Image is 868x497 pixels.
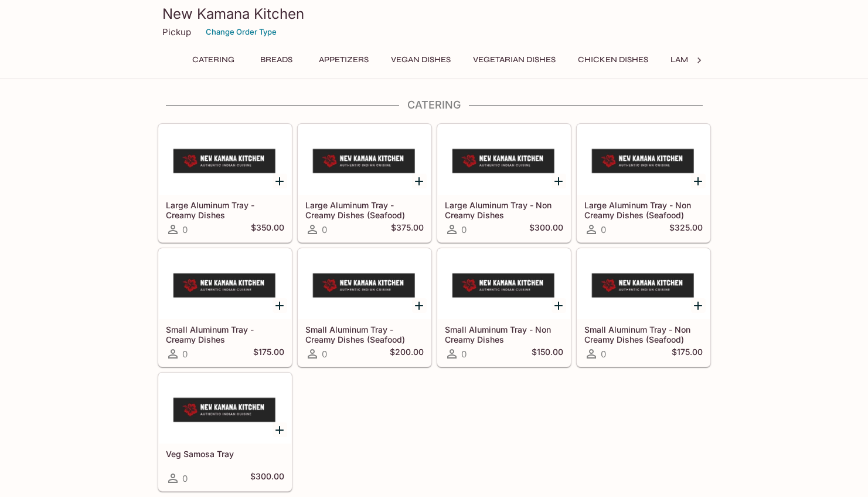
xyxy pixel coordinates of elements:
[437,124,571,242] a: Large Aluminum Tray - Non Creamy Dishes0$300.00
[577,248,710,367] a: Small Aluminum Tray - Non Creamy Dishes (Seafood)0$175.00
[182,224,188,235] span: 0
[601,224,606,235] span: 0
[412,174,427,188] button: Add Large Aluminum Tray - Creamy Dishes (Seafood)
[159,249,291,319] div: Small Aluminum Tray - Creamy Dishes
[298,248,431,367] a: Small Aluminum Tray - Creamy Dishes (Seafood)0$200.00
[250,52,303,68] button: Breads
[312,52,375,68] button: Appetizers
[669,222,703,236] h5: $325.00
[577,124,710,242] a: Large Aluminum Tray - Non Creamy Dishes (Seafood)0$325.00
[390,347,424,361] h5: $200.00
[391,222,424,236] h5: $375.00
[384,52,457,68] button: Vegan Dishes
[438,124,570,195] div: Large Aluminum Tray - Non Creamy Dishes
[532,347,563,361] h5: $150.00
[158,124,292,242] a: Large Aluminum Tray - Creamy Dishes0$350.00
[158,99,711,111] h4: Catering
[159,373,291,444] div: Veg Samosa Tray
[577,249,710,319] div: Small Aluminum Tray - Non Creamy Dishes (Seafood)
[305,200,424,219] h5: Large Aluminum Tray - Creamy Dishes (Seafood)
[166,449,284,459] h5: Veg Samosa Tray
[166,200,284,219] h5: Large Aluminum Tray - Creamy Dishes
[571,52,655,68] button: Chicken Dishes
[601,349,606,360] span: 0
[445,200,563,219] h5: Large Aluminum Tray - Non Creamy Dishes
[437,248,571,367] a: Small Aluminum Tray - Non Creamy Dishes0$150.00
[461,349,467,360] span: 0
[182,473,188,484] span: 0
[298,124,431,195] div: Large Aluminum Tray - Creamy Dishes (Seafood)
[162,5,706,23] h3: New Kamana Kitchen
[691,174,706,188] button: Add Large Aluminum Tray - Non Creamy Dishes (Seafood)
[412,298,427,313] button: Add Small Aluminum Tray - Creamy Dishes (Seafood)
[200,23,282,41] button: Change Order Type
[584,200,703,219] h5: Large Aluminum Tray - Non Creamy Dishes (Seafood)
[186,52,241,68] button: Catering
[672,347,703,361] h5: $175.00
[273,298,287,313] button: Add Small Aluminum Tray - Creamy Dishes
[552,174,566,188] button: Add Large Aluminum Tray - Non Creamy Dishes
[461,224,467,235] span: 0
[664,52,731,68] button: Lamb Dishes
[445,324,563,344] h5: Small Aluminum Tray - Non Creamy Dishes
[305,324,424,344] h5: Small Aluminum Tray - Creamy Dishes (Seafood)
[529,222,563,236] h5: $300.00
[158,248,292,367] a: Small Aluminum Tray - Creamy Dishes0$175.00
[182,349,188,360] span: 0
[162,26,191,38] p: Pickup
[298,124,431,242] a: Large Aluminum Tray - Creamy Dishes (Seafood)0$375.00
[273,422,287,437] button: Add Veg Samosa Tray
[584,324,703,344] h5: Small Aluminum Tray - Non Creamy Dishes (Seafood)
[552,298,566,313] button: Add Small Aluminum Tray - Non Creamy Dishes
[273,174,287,188] button: Add Large Aluminum Tray - Creamy Dishes
[159,124,291,195] div: Large Aluminum Tray - Creamy Dishes
[298,249,431,319] div: Small Aluminum Tray - Creamy Dishes (Seafood)
[253,347,284,361] h5: $175.00
[158,373,292,491] a: Veg Samosa Tray0$300.00
[251,222,284,236] h5: $350.00
[166,324,284,344] h5: Small Aluminum Tray - Creamy Dishes
[322,224,327,235] span: 0
[438,249,570,319] div: Small Aluminum Tray - Non Creamy Dishes
[250,471,284,485] h5: $300.00
[322,349,327,360] span: 0
[691,298,706,313] button: Add Small Aluminum Tray - Non Creamy Dishes (Seafood)
[467,52,562,68] button: Vegetarian Dishes
[577,124,710,195] div: Large Aluminum Tray - Non Creamy Dishes (Seafood)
